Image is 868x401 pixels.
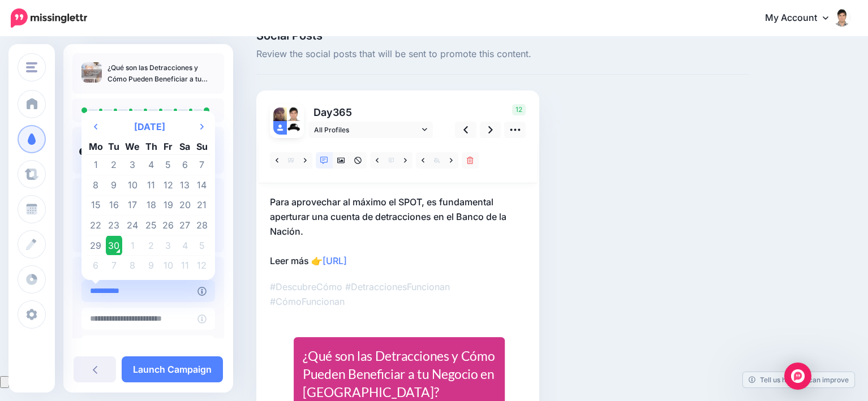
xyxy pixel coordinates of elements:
td: 11 [177,256,194,275]
td: 4 [177,235,194,256]
td: 3 [160,235,177,256]
td: 16 [106,195,123,215]
svg: Next Month [200,122,204,131]
p: Para aprovechar al máximo el SPOT, es fundamental aperturar una cuenta de detracciones en el Banc... [270,195,526,268]
td: 1 [86,155,106,175]
p: #DescubreCómo #DetraccionesFuncionan #CómoFuncionan [270,279,526,309]
td: 20 [177,195,194,215]
img: menu.png [26,62,37,72]
p: Day [308,104,435,120]
td: 5 [194,235,210,256]
img: user_default_image.png [273,121,287,135]
td: 27 [177,215,194,236]
td: 21 [194,195,210,215]
td: 12 [160,175,177,196]
span: Social Posts [256,30,749,41]
a: [URL] [323,255,347,266]
td: 4 [143,155,160,175]
td: 10 [122,175,143,196]
th: Th [143,138,160,155]
td: 30 [106,235,123,256]
span: All Profiles [314,124,419,136]
span: 12 [512,104,526,115]
td: 25 [143,215,160,236]
td: 5 [160,155,177,175]
th: Select Month [106,115,194,138]
img: 847e6420105265f72a2f47bbdfaa8c77-44369.jpeg [273,107,287,121]
td: 10 [160,256,177,275]
td: 28 [194,215,210,236]
td: 22 [86,215,106,236]
th: Tu [106,138,123,155]
td: 18 [143,195,160,215]
td: 2 [143,235,160,256]
td: 9 [143,256,160,275]
td: 17 [122,195,143,215]
td: 9 [106,175,123,196]
td: 8 [86,175,106,196]
td: 7 [106,256,123,275]
td: 15 [86,195,106,215]
img: eb9a09c0010d053116ee8b96db3ddaaf_thumb.jpg [81,62,102,83]
td: 12 [194,256,210,275]
p: ¿Qué son las Detracciones y Cómo Pueden Beneficiar a tu Negocio en [GEOGRAPHIC_DATA]? [108,62,215,85]
img: picture-bsa70547.png [287,107,300,121]
a: My Account [754,5,851,32]
img: Missinglettr [11,8,87,28]
div: Open Intercom Messenger [784,363,811,390]
th: Fr [160,138,177,155]
span: Review the social posts that will be sent to promote this content. [256,47,749,62]
td: 29 [86,235,106,256]
td: 23 [106,215,123,236]
div: ¿Qué son las Detracciones y Cómo Pueden Beneficiar a tu Negocio en [GEOGRAPHIC_DATA]? [303,347,495,401]
td: 13 [177,175,194,196]
td: 3 [122,155,143,175]
img: picture-bsa70548.png [287,121,300,135]
td: 1 [122,235,143,256]
td: 6 [177,155,194,175]
td: 6 [86,256,106,275]
td: 8 [122,256,143,275]
a: All Profiles [308,122,433,138]
td: 19 [160,195,177,215]
td: 26 [160,215,177,236]
th: Su [194,138,210,155]
th: Sa [177,138,194,155]
td: 14 [194,175,210,196]
td: 2 [106,155,123,175]
span: 365 [333,106,352,118]
th: We [122,138,143,155]
svg: Previous Month [94,122,97,131]
td: 24 [122,215,143,236]
a: Tell us how we can improve [743,372,854,387]
th: Mo [86,138,106,155]
td: 11 [143,175,160,196]
td: 7 [194,155,210,175]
